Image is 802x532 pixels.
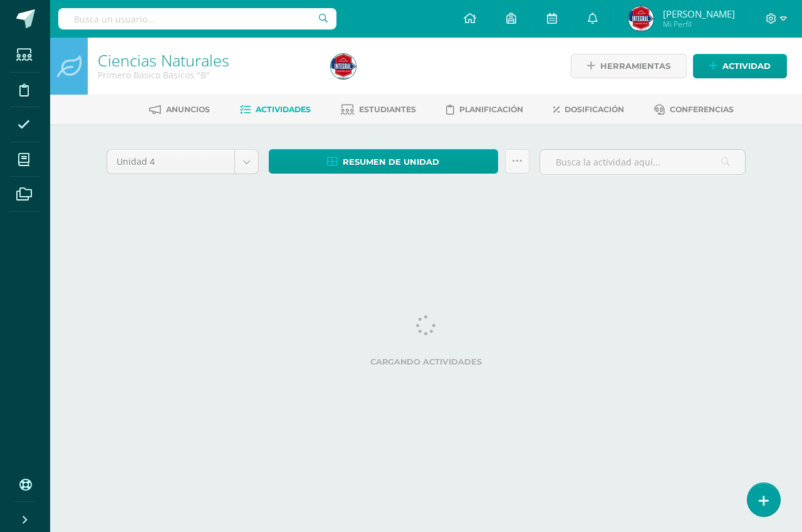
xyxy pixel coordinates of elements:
span: Planificación [459,105,523,114]
label: Cargando actividades [107,357,746,367]
span: Resumen de unidad [343,150,439,174]
a: Conferencias [654,100,734,120]
span: Unidad 4 [117,150,225,174]
span: Actividades [256,105,311,114]
a: Dosificación [553,100,624,120]
span: Dosificación [565,105,624,114]
img: d976617d5cae59a017fc8fde6d31eccf.png [331,54,356,79]
span: Anuncios [166,105,210,114]
h1: Ciencias Naturales [98,51,316,69]
div: Primero Básico Basicos 'B' [98,69,316,81]
a: Herramientas [571,54,687,78]
span: Actividad [722,55,771,78]
span: Conferencias [670,105,734,114]
a: Resumen de unidad [269,149,498,174]
a: Estudiantes [341,100,416,120]
a: Unidad 4 [107,150,258,174]
span: Estudiantes [359,105,416,114]
img: d976617d5cae59a017fc8fde6d31eccf.png [628,6,654,31]
span: Mi Perfil [663,19,735,29]
a: Actividad [693,54,787,78]
span: Herramientas [600,55,670,78]
a: Anuncios [149,100,210,120]
span: [PERSON_NAME] [663,8,735,20]
input: Busca un usuario... [58,8,336,29]
a: Planificación [446,100,523,120]
a: Ciencias Naturales [98,50,229,71]
a: Actividades [240,100,311,120]
input: Busca la actividad aquí... [540,150,745,174]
